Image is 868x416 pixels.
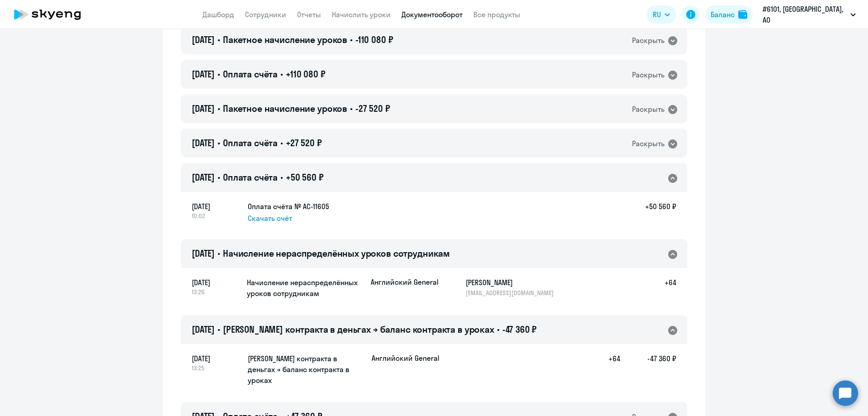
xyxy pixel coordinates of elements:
[632,104,665,115] div: Раскрыть
[192,364,241,372] span: 13:25
[280,172,283,183] span: •
[632,69,665,81] div: Раскрыть
[286,172,324,183] span: +50 560 ₽
[350,103,353,114] span: •
[192,324,215,335] span: [DATE]
[372,353,439,363] p: Английский General
[223,68,278,80] span: Оплата счёта
[645,201,676,224] h5: +50 560 ₽
[758,4,860,25] button: #6101, [GEOGRAPHIC_DATA], АО
[620,353,676,387] h5: -47 360 ₽
[647,277,676,297] h5: +64
[217,34,220,45] span: •
[286,137,322,148] span: +27 520 ₽
[192,172,215,183] span: [DATE]
[653,9,661,20] span: RU
[192,277,240,288] span: [DATE]
[217,137,220,148] span: •
[497,324,500,335] span: •
[223,137,278,148] span: Оплата счёта
[738,10,747,19] img: balance
[355,103,390,114] span: -27 520 ₽
[763,4,847,25] p: #6101, [GEOGRAPHIC_DATA], АО
[355,34,393,45] span: -110 080 ₽
[217,248,220,259] span: •
[192,248,215,259] span: [DATE]
[223,248,450,259] span: Начисление нераспределённых уроков сотрудникам
[223,172,278,183] span: Оплата счёта
[591,353,620,387] h5: +64
[192,353,241,364] span: [DATE]
[192,288,240,296] span: 13:26
[248,201,329,212] h5: Оплата счёта № AC-11605
[248,213,292,224] span: Скачать счёт
[646,5,676,24] button: RU
[401,10,462,19] a: Документооборот
[297,10,321,19] a: Отчеты
[466,289,559,297] p: [EMAIL_ADDRESS][DOMAIN_NAME]
[192,103,215,114] span: [DATE]
[223,324,494,335] span: [PERSON_NAME] контракта в деньгах → баланс контракта в уроках
[192,137,215,148] span: [DATE]
[217,103,220,114] span: •
[332,10,391,19] a: Начислить уроки
[350,34,353,45] span: •
[245,10,286,19] a: Сотрудники
[705,5,753,24] button: Балансbalance
[248,353,364,386] h5: [PERSON_NAME] контракта в деньгах → баланс контракта в уроках
[280,137,283,148] span: •
[502,324,537,335] span: -47 360 ₽
[217,324,220,335] span: •
[466,277,559,288] h5: [PERSON_NAME]
[192,212,241,220] span: 10:02
[473,10,520,19] a: Все продукты
[192,34,215,45] span: [DATE]
[286,68,325,80] span: +110 080 ₽
[192,68,215,80] span: [DATE]
[632,35,665,46] div: Раскрыть
[280,68,283,80] span: •
[192,201,241,212] span: [DATE]
[247,277,363,299] h5: Начисление нераспределённых уроков сотрудникам
[203,10,234,19] a: Дашборд
[223,103,347,114] span: Пакетное начисление уроков
[223,34,347,45] span: Пакетное начисление уроков
[632,138,665,149] div: Раскрыть
[217,172,220,183] span: •
[371,277,439,287] p: Английский General
[711,9,735,20] div: Баланс
[217,68,220,80] span: •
